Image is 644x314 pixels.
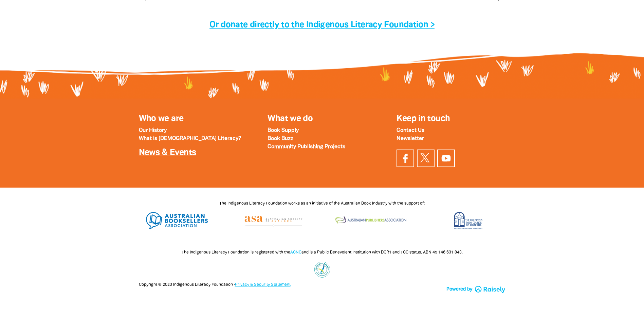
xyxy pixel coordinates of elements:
[235,283,291,286] a: Privacy & Security Statement
[139,128,167,133] a: Our History
[139,136,241,141] a: What is [DEMOGRAPHIC_DATA] Literacy?
[437,150,455,167] a: Find us on YouTube
[139,115,184,123] a: Who we are
[139,283,291,286] span: Copyright © 2023 Indigenous Literacy Foundation ·
[268,144,345,149] a: Community Publishing Projects
[219,202,425,205] span: The Indigenous Literacy Foundation works as an initiative of the Australian Book Industry with th...
[397,128,424,133] a: Contact Us
[268,136,293,141] a: Book Buzz
[417,150,435,167] a: Find us on Twitter
[446,286,505,293] a: Powered by
[182,250,463,254] span: The Indigenous Literacy Foundation is registered with the and is a Public Benevolent Institution ...
[290,250,301,254] a: ACNC
[397,150,414,167] a: Visit our facebook page
[268,128,299,133] a: Book Supply
[397,115,450,123] span: Keep in touch
[397,136,424,141] a: Newsletter
[209,21,435,29] a: Or donate directly to the Indigenous Literacy Foundation >
[268,115,313,123] a: What we do
[139,149,196,157] a: News & Events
